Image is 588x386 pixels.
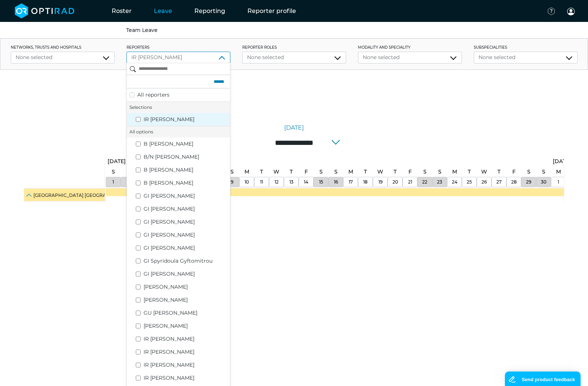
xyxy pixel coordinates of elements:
[407,166,414,177] a: November 21, 2025
[509,177,519,187] a: November 28, 2025
[358,45,462,50] label: Modality and Speciality
[346,166,355,177] a: November 17, 2025
[243,166,251,177] a: November 10, 2025
[272,166,281,177] a: November 12, 2025
[474,45,578,50] label: Subspecialities
[420,177,429,187] a: November 22, 2025
[144,192,227,200] label: GI [PERSON_NAME]
[11,45,115,50] label: networks, trusts and hospitals
[131,53,226,61] div: IR [PERSON_NAME]
[242,45,346,50] label: Reporter roles
[317,177,325,187] a: November 15, 2025
[144,257,227,265] label: GI Spyridoula Gyftomitrou
[406,177,414,187] a: November 21, 2025
[479,53,573,61] div: None selected
[125,177,131,187] a: November 2, 2025
[450,177,459,187] a: November 24, 2025
[144,153,227,161] label: B/N [PERSON_NAME]
[480,177,489,187] a: November 26, 2025
[144,283,227,291] label: [PERSON_NAME]
[144,140,227,148] label: B [PERSON_NAME]
[496,166,502,177] a: November 27, 2025
[144,179,227,187] label: B [PERSON_NAME]
[318,166,325,177] a: November 15, 2025
[525,166,532,177] a: November 29, 2025
[284,123,304,132] a: [DATE]
[144,218,227,226] label: GI [PERSON_NAME]
[144,244,227,252] label: GI [PERSON_NAME]
[33,192,135,198] span: [GEOGRAPHIC_DATA] [GEOGRAPHIC_DATA]
[258,177,265,187] a: November 11, 2025
[144,322,227,330] label: [PERSON_NAME]
[362,166,369,177] a: November 18, 2025
[144,374,227,382] label: IR [PERSON_NAME]
[551,156,573,167] a: December 1, 2025
[377,177,384,187] a: November 19, 2025
[111,177,116,187] a: November 1, 2025
[127,45,230,50] label: Reporters
[144,296,227,304] label: [PERSON_NAME]
[144,231,227,239] label: GI [PERSON_NAME]
[144,348,227,356] label: IR [PERSON_NAME]
[302,177,310,187] a: November 14, 2025
[288,177,295,187] a: November 13, 2025
[258,166,265,177] a: November 11, 2025
[539,177,548,187] a: November 30, 2025
[273,177,280,187] a: November 12, 2025
[554,166,563,177] a: December 1, 2025
[479,166,489,177] a: November 26, 2025
[435,177,444,187] a: November 23, 2025
[540,166,547,177] a: November 30, 2025
[421,166,428,177] a: November 22, 2025
[125,166,132,177] a: November 2, 2025
[127,126,230,137] li: All options
[361,177,369,187] a: November 18, 2025
[144,335,227,343] label: IR [PERSON_NAME]
[332,177,340,187] a: November 16, 2025
[144,166,227,174] label: B [PERSON_NAME]
[465,177,474,187] a: November 25, 2025
[247,53,341,61] div: None selected
[126,27,158,33] a: Team Leave
[243,177,251,187] a: November 10, 2025
[524,177,533,187] a: November 29, 2025
[363,53,457,61] div: None selected
[392,166,398,177] a: November 20, 2025
[347,177,355,187] a: November 17, 2025
[375,166,385,177] a: November 19, 2025
[288,166,295,177] a: November 13, 2025
[144,270,227,278] label: GI [PERSON_NAME]
[229,166,236,177] a: November 9, 2025
[144,309,227,317] label: GU [PERSON_NAME]
[391,177,400,187] a: November 20, 2025
[127,101,230,113] li: Selections
[144,361,227,369] label: IR [PERSON_NAME]
[110,166,117,177] a: November 1, 2025
[144,205,227,213] label: GI [PERSON_NAME]
[332,166,339,177] a: November 16, 2025
[137,91,227,99] label: All reporters
[15,3,75,19] img: brand-opti-rad-logos-blue-and-white-d2f68631ba2948856bd03f2d395fb146ddc8fb01b4b6e9315ea85fa773367...
[556,177,561,187] a: December 1, 2025
[510,166,518,177] a: November 28, 2025
[16,53,110,61] div: None selected
[450,166,459,177] a: November 24, 2025
[495,177,503,187] a: November 27, 2025
[144,116,227,123] label: IR [PERSON_NAME]
[229,177,235,187] a: November 9, 2025
[303,166,310,177] a: November 14, 2025
[436,166,443,177] a: November 23, 2025
[466,166,473,177] a: November 25, 2025
[106,156,128,167] a: November 1, 2025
